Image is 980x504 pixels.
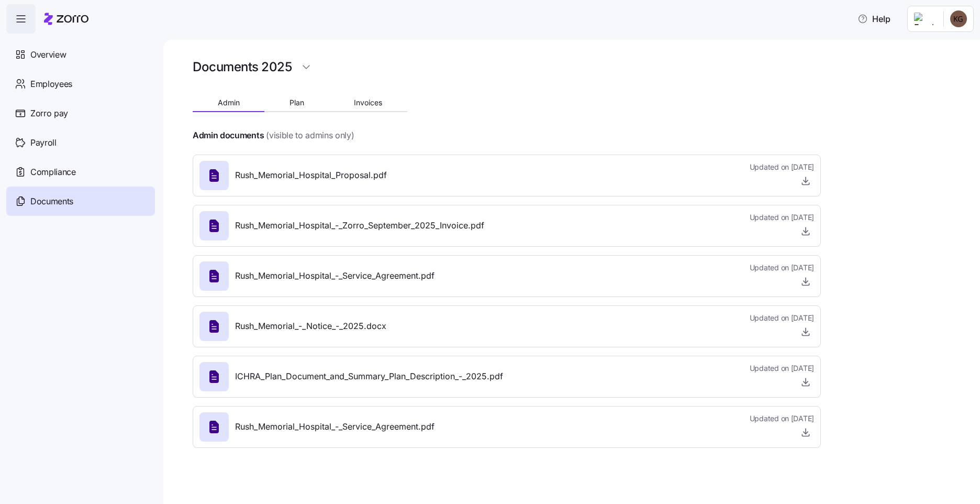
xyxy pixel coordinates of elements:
[6,128,155,157] a: Payroll
[6,157,155,187] a: Compliance
[30,195,73,208] span: Documents
[354,99,382,106] span: Invoices
[193,59,292,75] h1: Documents 2025
[750,363,814,374] span: Updated on [DATE]
[235,169,387,182] span: Rush_Memorial_Hospital_Proposal.pdf
[6,98,155,128] a: Zorro pay
[950,10,967,27] img: b34cea83cf096b89a2fb04a6d3fa81b3
[235,269,435,282] span: Rush_Memorial_Hospital_-_Service_Agreement.pdf
[235,219,484,232] span: Rush_Memorial_Hospital_-_Zorro_September_2025_Invoice.pdf
[289,99,304,106] span: Plan
[914,13,935,25] img: Employer logo
[6,69,155,98] a: Employees
[30,48,66,61] span: Overview
[849,8,899,29] button: Help
[750,413,814,424] span: Updated on [DATE]
[750,162,814,172] span: Updated on [DATE]
[30,166,76,179] span: Compliance
[30,78,72,91] span: Employees
[235,420,435,433] span: Rush_Memorial_Hospital_-_Service_Agreement.pdf
[750,212,814,223] span: Updated on [DATE]
[218,99,240,106] span: Admin
[750,262,814,273] span: Updated on [DATE]
[6,40,155,69] a: Overview
[30,107,68,120] span: Zorro pay
[6,187,155,216] a: Documents
[235,320,386,333] span: Rush_Memorial_-_Notice_-_2025.docx
[30,136,57,149] span: Payroll
[857,13,890,25] span: Help
[266,129,354,142] span: (visible to admins only)
[750,313,814,323] span: Updated on [DATE]
[235,370,503,383] span: ICHRA_Plan_Document_and_Summary_Plan_Description_-_2025.pdf
[193,129,264,141] h4: Admin documents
